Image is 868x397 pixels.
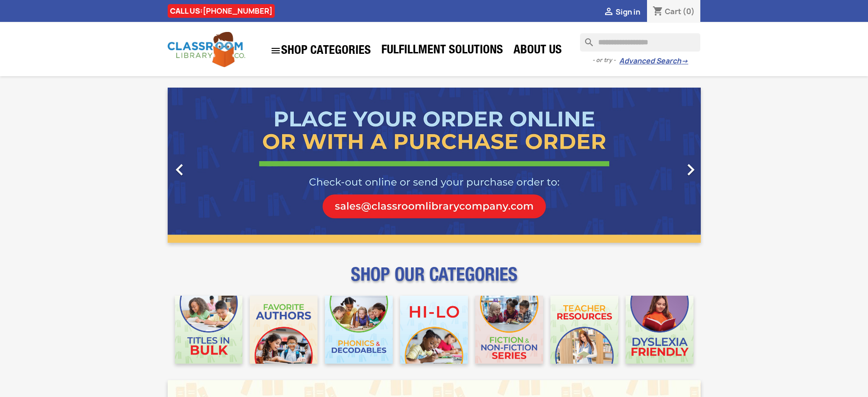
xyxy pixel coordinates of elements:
a: SHOP CATEGORIES [266,41,375,61]
span: (0) [683,6,695,16]
img: CLC_Teacher_Resources_Mobile.jpg [550,296,618,364]
a: [PHONE_NUMBER] [203,6,272,16]
a: About Us [509,42,566,60]
img: CLC_Dyslexia_Mobile.jpg [626,296,693,364]
a: Advanced Search→ [619,57,688,66]
p: SHOP OUR CATEGORIES [168,272,701,288]
a: Next [621,88,701,243]
i:  [679,158,702,181]
img: CLC_Favorite_Authors_Mobile.jpg [250,296,318,364]
i: shopping_cart [652,6,663,17]
i:  [270,45,281,56]
img: CLC_HiLo_Mobile.jpg [400,296,468,364]
span: - or try - [592,56,619,65]
i:  [168,158,191,181]
span: Cart [665,6,681,16]
i: search [580,33,591,44]
div: CALL US: [168,4,275,18]
a:  Sign in [603,7,640,17]
img: CLC_Bulk_Mobile.jpg [175,296,243,364]
input: Search [580,33,700,52]
ul: Carousel container [168,88,701,243]
img: CLC_Fiction_Nonfiction_Mobile.jpg [475,296,543,364]
img: CLC_Phonics_And_Decodables_Mobile.jpg [325,296,393,364]
a: Fulfillment Solutions [377,42,508,60]
img: Classroom Library Company [168,32,245,67]
span: → [681,57,688,66]
a: Previous [168,88,248,243]
i:  [603,7,614,18]
span: Sign in [616,7,640,17]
